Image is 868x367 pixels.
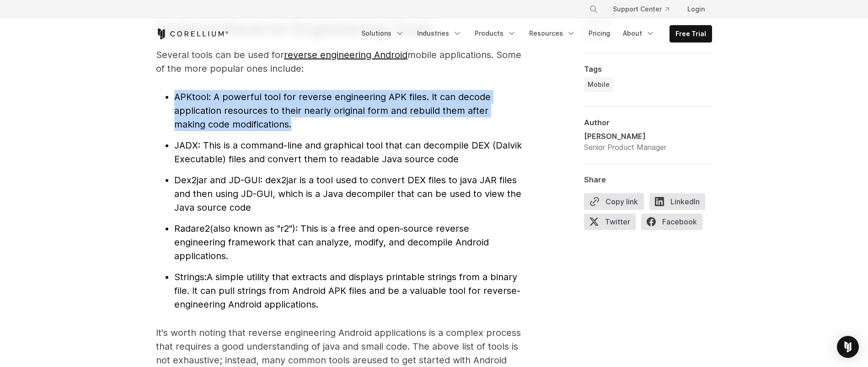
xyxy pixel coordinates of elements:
span: : A powerful tool for reverse engineering APK files. It can decode application resources to their... [174,91,491,130]
span: Strings: [174,271,207,282]
div: Senior Product Manager [584,142,666,153]
div: Author [584,118,712,127]
span: u [220,355,372,366]
div: Navigation Menu [578,1,712,17]
p: Several tools can be used for mobile applications. Some of the more popular ones include: [156,48,522,75]
div: [PERSON_NAME] [584,131,666,142]
a: Support Center [605,1,676,17]
span: JADX [174,140,198,151]
span: LinkedIn [649,193,705,210]
span: ; instead, many common tools are [220,355,367,366]
button: Search [585,1,602,17]
div: Navigation Menu [356,25,712,43]
span: APKtool [174,91,209,102]
a: Twitter [584,213,641,234]
a: Facebook [641,213,708,234]
span: (also known as "r2"): This is a free and open-source reverse engineering framework that can analy... [174,223,489,261]
a: Login [680,1,712,17]
a: LinkedIn [649,193,711,213]
a: Products [469,25,522,42]
button: Copy link [584,193,644,210]
div: Open Intercom Messenger [837,336,859,358]
a: Pricing [583,25,616,42]
span: : This is a command-line and graphical tool that can decompile DEX (Dalvik Executable) files and ... [174,140,522,165]
span: A simple utility that extracts and displays printable strings from a binary file. It can pull str... [174,271,520,310]
a: Free Trial [670,26,712,42]
div: Share [584,175,712,184]
a: Mobile [584,77,613,92]
a: Industries [412,25,467,42]
a: Resources [524,25,581,42]
a: Corellium Home [156,28,229,39]
a: Solutions [356,25,410,42]
div: Tags [584,64,712,74]
span: Twitter [584,213,636,230]
span: Mobile [588,80,610,89]
span: Dex2jar and JD-GUI [174,175,260,186]
span: : dex2jar is a tool used to convert DEX files to java JAR files and then using JD-GUI, which is a... [174,175,521,213]
a: reverse engineering Android [284,49,407,60]
span: Facebook [641,213,702,230]
a: About [617,25,660,42]
span: Radare2 [174,223,210,234]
